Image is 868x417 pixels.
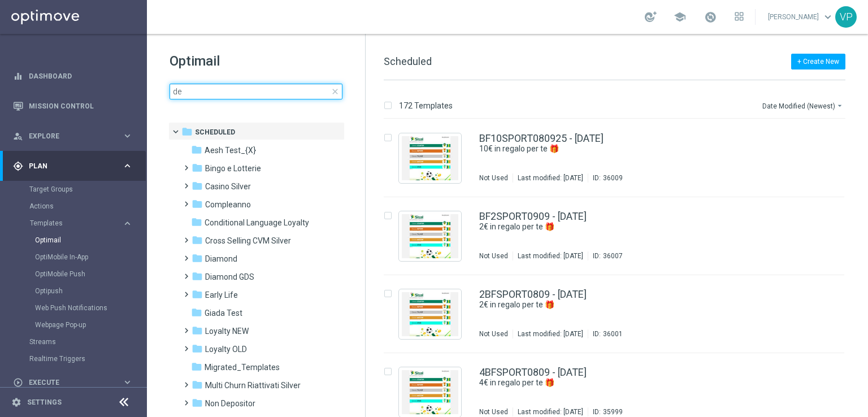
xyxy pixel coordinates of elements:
[192,162,203,173] i: folder
[192,234,203,246] i: folder
[35,236,118,245] a: Optimail
[603,329,623,338] div: 36001
[35,253,118,262] a: OptiMobile In-App
[603,251,623,260] div: 36007
[205,254,237,264] span: Diamond
[479,299,771,310] a: 2€ in regalo per te 🎁
[13,161,122,171] div: Plan
[205,272,254,282] span: Diamond GDS
[13,91,133,121] div: Mission Control
[835,101,844,110] i: arrow_drop_down
[479,133,604,144] a: BF10SPORT080925 - [DATE]
[479,299,797,310] div: 2€ in regalo per te 🎁
[27,399,62,406] a: Settings
[35,316,146,333] div: Webpage Pop-up
[192,343,203,354] i: folder
[13,161,23,171] i: gps_fixed
[29,215,146,333] div: Templates
[479,144,797,154] div: 10€ in regalo per te 🎁
[191,361,202,372] i: folder
[402,292,458,336] img: 36001.jpeg
[479,407,508,416] div: Not Used
[479,251,508,260] div: Not Used
[835,6,857,28] div: VP
[205,290,238,300] span: Early Life
[479,173,508,183] div: Not Used
[192,253,203,264] i: folder
[35,270,118,279] a: OptiMobile Push
[205,181,251,192] span: Casino Silver
[205,236,291,246] span: Cross Selling CVM Silver
[191,307,202,318] i: folder
[588,329,623,338] div: ID:
[192,289,203,300] i: folder
[479,367,587,377] a: 4BFSPORT0809 - [DATE]
[192,379,203,390] i: folder
[192,271,203,282] i: folder
[181,126,193,137] i: folder
[29,219,133,228] button: Templates keyboard_arrow_right
[191,144,202,155] i: folder
[399,101,453,111] p: 172 Templates
[205,218,309,228] span: Conditional Language Loyalty
[205,145,256,155] span: Aesh Test_{X}
[29,198,146,215] div: Actions
[29,133,122,140] span: Explore
[372,119,866,197] div: Press SPACE to select this row.
[191,216,202,228] i: folder
[35,303,118,312] a: Web Push Notifications
[29,91,133,121] a: Mission Control
[12,72,133,81] button: equalizer Dashboard
[205,380,301,390] span: Multi Churn Riattivati Silver
[122,131,133,141] i: keyboard_arrow_right
[29,185,118,194] a: Target Groups
[402,370,458,414] img: 35999.jpeg
[205,398,255,409] span: Non Depositor
[479,377,771,388] a: 4€ in regalo per te 🎁
[205,362,280,372] span: Migrated_Templates
[12,378,133,387] button: play_circle_outline Execute keyboard_arrow_right
[588,173,623,183] div: ID:
[192,325,203,336] i: folder
[195,127,235,137] span: Scheduled
[588,251,623,260] div: ID:
[205,344,247,354] span: Loyalty OLD
[767,8,835,25] a: [PERSON_NAME]keyboard_arrow_down
[35,299,146,316] div: Web Push Notifications
[29,333,146,350] div: Streams
[29,354,118,363] a: Realtime Triggers
[479,289,587,299] a: 2BFSPORT0809 - [DATE]
[674,11,686,23] span: school
[170,84,342,99] input: Search Template
[29,337,118,346] a: Streams
[513,329,588,338] div: Last modified: [DATE]
[192,198,203,210] i: folder
[29,181,146,198] div: Target Groups
[205,326,249,336] span: Loyalty NEW
[35,283,146,299] div: Optipush
[588,407,623,416] div: ID:
[603,173,623,183] div: 36009
[11,397,21,407] i: settings
[29,163,122,170] span: Plan
[761,99,845,112] button: Date Modified (Newest)arrow_drop_down
[35,320,118,329] a: Webpage Pop-up
[29,61,133,91] a: Dashboard
[13,71,23,81] i: equalizer
[170,52,342,70] h1: Optimail
[603,407,623,416] div: 35999
[205,163,261,173] span: Bingo e Lotterie
[29,202,118,211] a: Actions
[479,144,771,154] a: 10€ in regalo per te 🎁
[822,11,834,23] span: keyboard_arrow_down
[30,220,111,227] span: Templates
[122,160,133,171] i: keyboard_arrow_right
[30,220,122,227] div: Templates
[479,211,587,221] a: BF2SPORT0909 - [DATE]
[35,232,146,249] div: Optimail
[192,397,203,409] i: folder
[791,54,845,69] button: + Create New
